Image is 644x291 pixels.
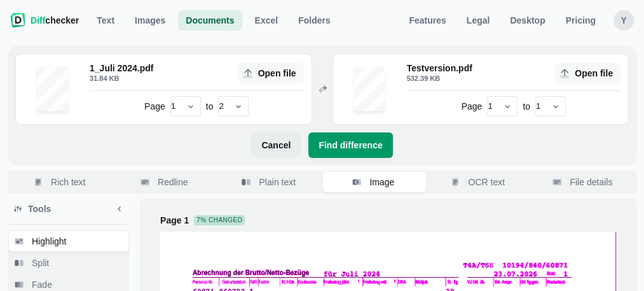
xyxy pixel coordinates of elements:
div: 1_Juli 2024.pdf [90,62,233,75]
span: Images [132,14,168,27]
button: Minimize sidebar [109,199,130,219]
span: Legal [464,14,493,27]
button: y [613,10,634,31]
span: to [523,100,530,113]
span: checker [31,14,79,27]
a: Legal [459,10,498,31]
span: Diff [31,15,45,25]
button: Cancel [251,132,301,158]
span: Desktop [507,14,547,27]
label: left document upload [238,63,304,83]
button: File details [532,172,636,192]
span: Pricing [563,14,598,27]
span: Find difference [316,139,385,152]
button: OCR text [427,172,531,192]
a: Excel [247,10,286,31]
span: Rich text [48,176,88,188]
button: Redline [114,172,217,192]
div: 7% changed [194,215,245,225]
button: Split [9,253,128,273]
div: 31.84 KB [90,72,233,85]
span: Fade [29,278,55,291]
button: Highlight [9,231,128,252]
a: Diffchecker [10,10,79,31]
button: Plain text [218,172,322,192]
span: Page [462,100,483,113]
span: to [206,100,214,113]
button: Folders [291,10,338,31]
span: Tools [25,202,53,215]
label: right document upload [554,63,620,83]
span: Page [144,100,165,113]
span: Folders [296,14,333,27]
a: Pricing [558,10,603,31]
a: Text [89,10,122,31]
span: Image [367,176,397,188]
span: Redline [155,176,190,188]
span: Plain text [256,176,298,188]
span: OCR text [465,176,507,188]
button: Swap diffs [315,82,330,97]
span: Highlight [29,235,69,248]
button: Image [323,172,427,192]
span: Text [94,14,117,27]
a: Desktop [502,10,552,31]
span: File details [567,176,615,188]
a: Documents [178,10,242,31]
span: Cancel [259,139,293,152]
div: 532.39 KB [407,72,550,85]
span: Page 1 [160,214,189,227]
button: Find difference [308,132,392,158]
img: Diffchecker logo [10,13,25,28]
a: Features [401,10,453,31]
span: Open file [256,67,299,80]
span: Documents [183,14,236,27]
span: Open file [572,67,615,80]
button: Rich text [9,172,113,192]
span: Features [406,14,448,27]
a: Images [127,10,173,31]
span: Excel [252,14,281,27]
div: Testversion.pdf [407,62,550,75]
span: Split [29,257,51,269]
